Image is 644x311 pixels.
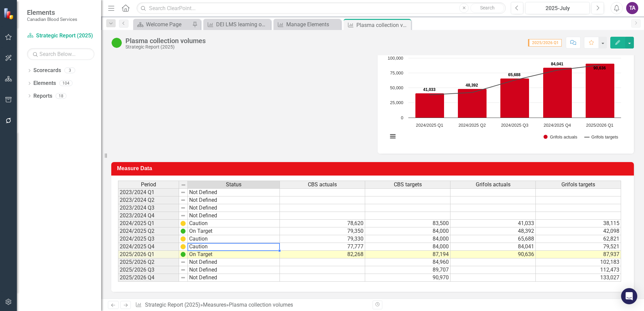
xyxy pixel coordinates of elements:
g: Grifols actuals, series 1 of 2. Bar series with 5 bars. [415,64,615,118]
td: 90,636 [450,251,536,258]
text: 2024/2025 Q1 [416,123,443,128]
td: 2025/2026 Q2 [118,258,179,266]
div: Open Intercom Messenger [621,288,637,304]
img: 8DAGhfEEPCf229AAAAAElFTkSuQmCC [180,213,186,218]
text: 50,000 [390,85,403,90]
td: 2023/2024 Q4 [118,212,179,220]
img: 8DAGhfEEPCf229AAAAAElFTkSuQmCC [180,205,186,211]
td: 2023/2024 Q1 [118,188,179,196]
div: 3 [64,68,75,73]
td: 90,970 [365,274,450,282]
td: 2025/2026 Q3 [118,266,179,274]
img: IjK2lU6JAAAAAElFTkSuQmCC [180,228,186,234]
img: 8DAGhfEEPCf229AAAAAElFTkSuQmCC [180,190,186,195]
td: On Target [188,227,280,235]
input: Search Below... [27,48,94,60]
div: Strategic Report (2025) [125,44,206,50]
td: Caution [188,243,280,251]
path: 2025/2026 Q1, 90,636. Grifols actuals. [586,64,615,118]
td: 83,500 [365,220,450,227]
td: 48,392 [450,227,536,235]
td: Not Defined [188,212,280,220]
text: 0 [401,115,403,120]
a: Welcome Page [135,20,191,29]
button: Show Grifols actuals [544,134,578,139]
text: 2024/2025 Q3 [501,123,528,128]
div: DEI LMS learning opportunities completion rate [216,20,269,29]
text: 2024/2025 Q2 [459,123,486,128]
span: CBS actuals [308,182,337,188]
span: 2025/2026 Q1 [528,39,562,46]
td: On Target [188,251,280,258]
text: 84,041 [551,62,563,66]
td: 78,620 [280,220,365,227]
td: Caution [188,235,280,243]
img: 8DAGhfEEPCf229AAAAAElFTkSuQmCC [180,197,186,203]
text: 2025/2026 Q1 [586,123,613,128]
div: Manage Elements [286,20,339,29]
div: Plasma collection volumes [125,37,206,44]
img: Yx0AAAAASUVORK5CYII= [180,221,186,226]
a: Scorecards [33,67,61,74]
span: CBS targets [394,182,422,188]
td: 82,268 [280,251,365,258]
td: 41,033 [450,220,536,227]
td: 42,098 [536,227,621,235]
button: Search [470,3,504,13]
td: 84,000 [365,243,450,251]
td: Not Defined [188,274,280,282]
img: On Target [111,37,122,48]
div: 2025-July [528,4,587,12]
td: 2025/2026 Q1 [118,251,179,258]
td: 2024/2025 Q2 [118,227,179,235]
div: Plasma collection volumes [229,302,293,308]
input: Search ClearPoint... [137,2,506,14]
img: Yx0AAAAASUVORK5CYII= [180,244,186,249]
path: 2024/2025 Q4, 84,041. Grifols actuals. [543,68,572,118]
td: Not Defined [188,188,280,196]
td: 84,000 [365,227,450,235]
td: 77,777 [280,243,365,251]
text: 65,688 [508,72,521,77]
text: 2024/2025 Q4 [544,123,571,128]
h3: Measure Data [117,165,631,172]
svg: Interactive chart [384,46,624,147]
span: Elements [27,8,77,17]
td: 84,000 [365,235,450,243]
small: Canadian Blood Services [27,17,77,22]
td: 84,041 [450,243,536,251]
td: 65,688 [450,235,536,243]
button: TA [626,2,638,14]
img: IjK2lU6JAAAAAElFTkSuQmCC [180,252,186,257]
a: Strategic Report (2025) [27,32,94,40]
img: Yx0AAAAASUVORK5CYII= [180,236,186,242]
text: 75,000 [390,70,403,75]
text: 25,000 [390,100,403,105]
span: Grifols actuals [476,182,510,188]
path: 2024/2025 Q1, 41,033. Grifols actuals. [415,93,444,118]
td: 87,194 [365,251,450,258]
td: Not Defined [188,204,280,212]
text: 100,000 [388,56,403,61]
td: 87,937 [536,251,621,258]
img: 8DAGhfEEPCf229AAAAAElFTkSuQmCC [181,182,186,188]
button: 2025-July [525,2,590,14]
td: 79,350 [280,227,365,235]
span: Grifols targets [561,182,595,188]
td: 79,330 [280,235,365,243]
button: View chart menu, Domestic Plasma Collection Volumes (Grifols) [388,132,398,141]
span: Search [480,5,495,10]
text: 48,392 [466,83,478,88]
td: 2023/2024 Q2 [118,196,179,204]
span: Status [226,182,241,188]
td: 62,821 [536,235,621,243]
td: 89,707 [365,266,450,274]
img: 8DAGhfEEPCf229AAAAAElFTkSuQmCC [180,267,186,273]
a: Elements [33,80,56,87]
a: Manage Elements [275,20,339,29]
td: 79,521 [536,243,621,251]
td: Not Defined [188,258,280,266]
path: 2024/2025 Q2, 48,392. Grifols actuals. [458,89,487,118]
td: 2025/2026 Q4 [118,274,179,282]
img: 8DAGhfEEPCf229AAAAAElFTkSuQmCC [180,275,186,280]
